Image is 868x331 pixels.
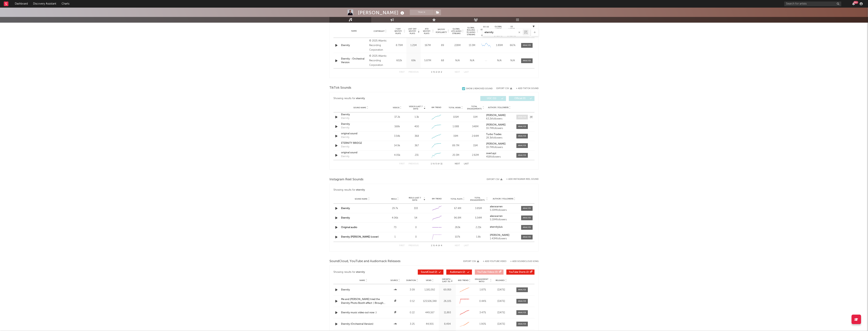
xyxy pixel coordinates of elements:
[399,245,405,247] button: First
[509,271,529,273] span: ( 2 )
[440,288,455,292] div: 69,959
[450,271,462,273] span: Audiomack
[486,124,513,126] a: [PERSON_NAME]
[358,10,405,16] div: [PERSON_NAME]
[436,28,447,34] span: Spotify Popularity
[433,71,435,73] span: to
[475,270,504,275] button: YouTube Videos(0)
[386,216,405,220] div: 4.06k
[341,217,350,219] a: Eternity
[438,71,440,73] span: of
[341,135,349,139] div: Eternity
[415,144,419,148] div: 367
[506,270,535,275] button: YouTube Shorts(2)
[341,132,381,136] a: original sound
[353,107,366,109] span: Sound Name
[447,144,465,148] div: 89.7M
[405,288,420,292] div: 3:09
[415,115,419,119] div: 1.3k
[341,116,349,120] div: Eternity
[447,125,465,129] div: 1.08B
[447,153,465,157] div: 20.3M
[408,105,423,110] span: Videos (last 7 days)
[483,97,500,100] span: UGC ( 11 )
[496,279,505,282] span: Released
[474,278,490,283] span: Engagement Ratio
[455,163,460,165] button: Next
[341,57,367,64] a: Eternity - Orchestral Version
[455,71,460,73] button: Next
[341,122,381,126] a: Eternity
[486,143,513,145] a: [PERSON_NAME]
[391,198,397,200] span: Reels
[494,25,503,37] span: Global Latest Day Audio Streams
[406,226,425,229] div: 0
[509,96,535,101] button: Official(0)
[467,153,484,157] div: 2.82M
[406,207,425,210] div: 333
[393,59,405,63] div: 602k
[426,162,447,166] div: 1 5 11
[480,96,506,101] button: UGC(11)
[448,207,467,210] div: 67.4M
[486,124,506,126] strong: [PERSON_NAME]
[458,279,468,282] span: 60D Trend
[854,1,858,4] div: 99 +
[474,299,492,303] div: 0.44 %
[341,207,350,210] a: Eternity
[341,288,386,292] a: Eternity
[406,279,416,282] span: Duration
[422,28,432,35] span: ATD Spotify Plays
[388,134,406,138] div: 3.54k
[427,197,446,200] div: 6M Trend
[449,107,461,109] span: Total Views
[433,245,435,247] span: to
[420,271,438,273] span: ( 2 )
[490,237,518,240] div: 1.43M followers
[399,71,405,73] button: First
[486,152,513,155] a: overl.ayz
[433,163,435,165] span: to
[486,156,513,158] div: 458 followers
[418,270,444,275] button: SoundCloud(2)
[496,87,512,90] button: Export CSV
[479,260,506,263] div: + Add YouTube Video
[333,96,434,101] div: Showing results for
[333,188,535,192] div: Showing results for
[329,259,401,264] span: SoundCloud, YouTube and Audiomack Releases
[469,226,488,229] div: 2.21k
[426,243,447,248] div: 1 4 4
[494,288,509,292] div: [DATE]
[415,134,419,138] div: 368
[483,31,523,34] input: Search by song name or URL
[341,311,386,315] a: Eternity music video out now :)
[341,44,367,47] a: Eternity
[467,134,484,138] div: 2.64M
[852,2,855,5] button: 99+
[486,114,506,117] strong: [PERSON_NAME]
[448,235,467,239] div: 107k
[490,215,518,218] a: alexwarren
[438,163,440,165] span: of
[490,218,518,221] div: 5.19M followers
[516,88,539,90] button: + Add TikTok Sound
[405,311,420,315] div: 0:22
[455,245,460,247] button: Next
[399,163,405,165] button: First
[464,163,469,165] button: Last
[341,322,386,326] a: Eternity (Orchestral Version)
[449,271,466,273] span: ( 2 )
[356,270,365,275] div: eternity
[393,28,403,35] span: 7 Day Spotify Plays
[388,144,406,148] div: 14.9k
[466,59,478,63] div: N/A
[784,2,841,6] input: Search for artists
[329,177,363,182] span: Instagram Reel Sounds
[511,97,529,100] span: Official ( 0 )
[440,311,455,315] div: 11,893
[407,44,420,47] div: 1.21M
[440,299,455,303] div: 26,105
[490,209,518,212] div: 5.19M followers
